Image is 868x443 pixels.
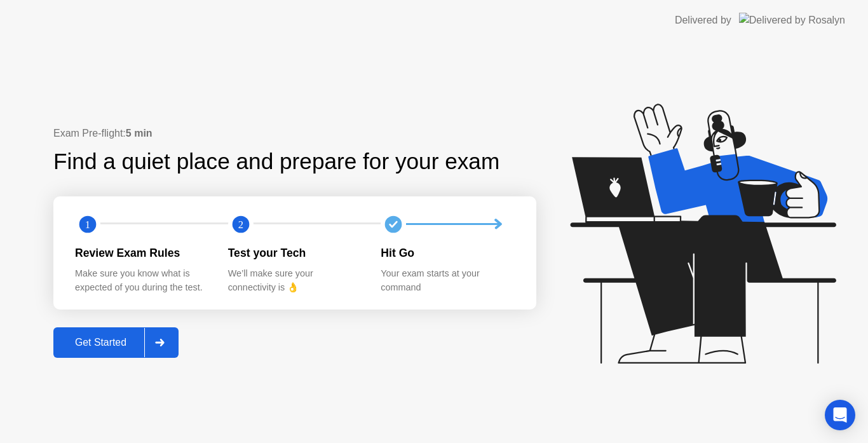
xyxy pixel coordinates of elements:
[126,128,153,139] b: 5 min
[228,245,361,261] div: Test your Tech
[238,218,243,230] text: 2
[85,218,90,230] text: 1
[57,337,144,348] div: Get Started
[53,126,536,141] div: Exam Pre-flight:
[75,267,208,294] div: Make sure you know what is expected of you during the test.
[739,13,845,27] img: Delivered by Rosalyn
[675,13,731,28] div: Delivered by
[75,245,208,261] div: Review Exam Rules
[228,267,361,294] div: We’ll make sure your connectivity is 👌
[381,245,513,261] div: Hit Go
[53,145,501,179] div: Find a quiet place and prepare for your exam
[381,267,513,294] div: Your exam starts at your command
[53,327,179,358] button: Get Started
[825,400,855,430] div: Open Intercom Messenger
